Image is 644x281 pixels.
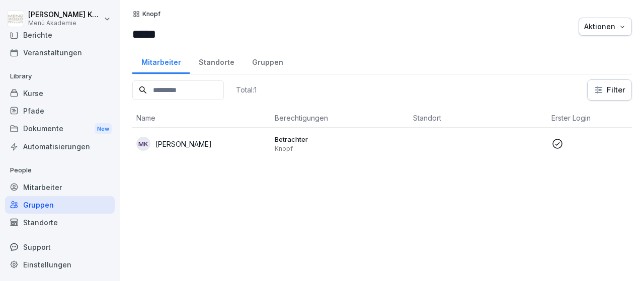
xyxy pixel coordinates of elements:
a: Standorte [190,48,243,74]
a: DokumenteNew [5,120,115,138]
th: Name [132,109,271,128]
div: New [95,123,112,135]
p: Knopf [142,11,160,18]
div: Dokumente [5,120,115,138]
a: Kurse [5,84,115,102]
p: People [5,162,115,178]
a: Automatisierungen [5,138,115,155]
a: Mitarbeiter [132,48,190,74]
a: Veranstaltungen [5,44,115,61]
button: Aktionen [579,18,632,36]
th: Standort [409,109,547,128]
a: Mitarbeiter [5,178,115,196]
div: MK [136,137,150,151]
a: Einstellungen [5,256,115,273]
a: Standorte [5,214,115,231]
p: [PERSON_NAME] [155,139,212,149]
p: Knopf [275,145,405,153]
button: Filter [588,80,631,100]
p: Betrachter [275,135,405,144]
div: Aktionen [584,21,626,32]
a: Berichte [5,26,115,44]
p: Menü Akademie [28,20,102,27]
p: Total: 1 [236,85,257,95]
p: Library [5,68,115,84]
p: [PERSON_NAME] Knopf [28,11,102,19]
div: Filter [594,85,625,95]
a: Gruppen [243,48,292,74]
a: Gruppen [5,196,115,214]
a: Pfade [5,102,115,120]
div: Support [5,238,115,256]
th: Berechtigungen [271,109,409,128]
